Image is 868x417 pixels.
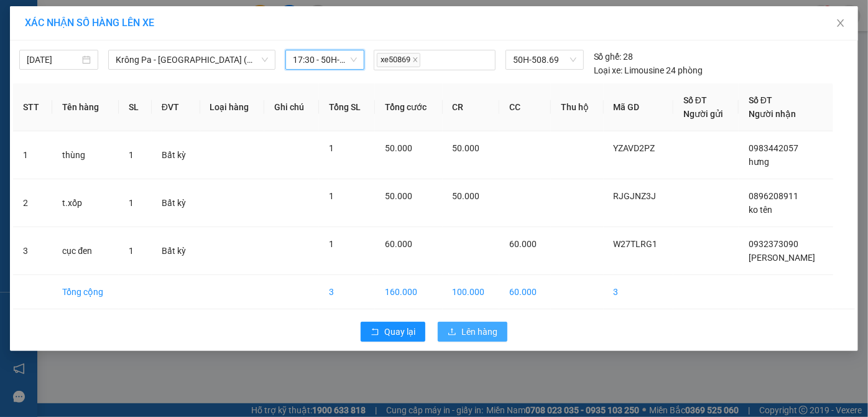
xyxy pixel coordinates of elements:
[13,227,52,275] td: 3
[385,143,412,153] span: 50.000
[119,83,151,131] th: SL
[823,6,858,41] button: Close
[385,191,412,201] span: 50.000
[52,179,119,227] td: t.xốp
[200,83,265,131] th: Loại hàng
[385,239,412,249] span: 60.000
[749,253,815,263] span: [PERSON_NAME]
[375,275,442,309] td: 160.000
[443,83,500,131] th: CR
[384,325,415,339] span: Quay lại
[438,322,507,342] button: uploadLên hàng
[614,191,657,201] span: RJGJNZ3J
[749,95,772,105] span: Số ĐT
[329,239,334,249] span: 1
[25,17,154,29] span: XÁC NHẬN SỐ HÀNG LÊN XE
[412,57,418,63] span: close
[683,95,707,105] span: Số ĐT
[448,327,456,337] span: upload
[594,63,623,77] span: Loại xe:
[513,50,576,69] span: 50H-508.69
[261,56,269,63] span: down
[594,63,703,77] div: Limousine 24 phòng
[129,150,134,160] span: 1
[52,83,119,131] th: Tên hàng
[453,191,480,201] span: 50.000
[749,143,798,153] span: 0983442057
[453,143,480,153] span: 50.000
[152,83,200,131] th: ĐVT
[329,143,334,153] span: 1
[836,18,846,28] span: close
[461,325,497,339] span: Lên hàng
[329,191,334,201] span: 1
[594,50,622,63] span: Số ghế:
[375,83,442,131] th: Tổng cước
[152,227,200,275] td: Bất kỳ
[371,327,379,337] span: rollback
[749,239,798,249] span: 0932373090
[13,83,52,131] th: STT
[293,50,357,69] span: 17:30 - 50H-508.69
[152,179,200,227] td: Bất kỳ
[116,50,269,69] span: Krông Pa - Sài Gòn (Chư RCăm)
[604,83,674,131] th: Mã GD
[27,53,80,67] input: 13/09/2025
[129,246,134,256] span: 1
[683,109,723,119] span: Người gửi
[152,131,200,179] td: Bất kỳ
[52,227,119,275] td: cục đen
[499,83,551,131] th: CC
[499,275,551,309] td: 60.000
[749,191,798,201] span: 0896208911
[614,239,658,249] span: W27TLRG1
[377,53,420,67] span: xe50869
[749,205,772,215] span: ko tên
[443,275,500,309] td: 100.000
[594,50,634,63] div: 28
[264,83,318,131] th: Ghi chú
[52,275,119,309] td: Tổng cộng
[52,131,119,179] td: thùng
[509,239,537,249] span: 60.000
[13,131,52,179] td: 1
[614,143,655,153] span: YZAVD2PZ
[604,275,674,309] td: 3
[319,83,376,131] th: Tổng SL
[749,109,796,119] span: Người nhận
[319,275,376,309] td: 3
[129,198,134,208] span: 1
[361,322,425,342] button: rollbackQuay lại
[749,157,769,167] span: hưng
[13,179,52,227] td: 2
[551,83,603,131] th: Thu hộ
